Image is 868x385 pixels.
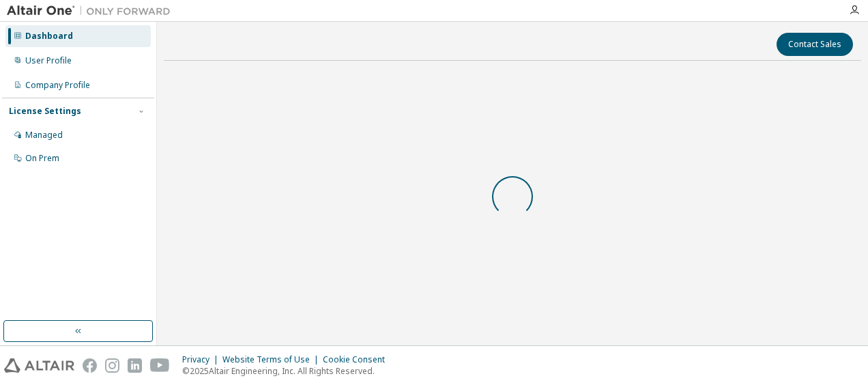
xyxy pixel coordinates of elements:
img: instagram.svg [105,358,119,373]
img: facebook.svg [83,358,97,373]
div: Company Profile [25,80,90,91]
div: On Prem [25,153,59,164]
div: Managed [25,130,63,141]
div: User Profile [25,55,72,66]
img: Altair One [7,4,177,18]
button: Contact Sales [777,33,853,56]
p: © 2025 Altair Engineering, Inc. All Rights Reserved. [182,365,393,377]
div: Website Terms of Use [222,354,323,365]
div: Privacy [182,354,222,365]
img: linkedin.svg [128,358,142,373]
div: Cookie Consent [323,354,393,365]
div: Dashboard [25,31,73,42]
img: youtube.svg [150,358,170,373]
div: License Settings [9,106,81,117]
img: altair_logo.svg [4,358,74,373]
